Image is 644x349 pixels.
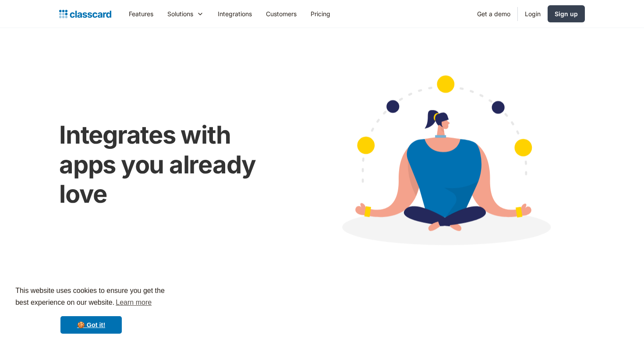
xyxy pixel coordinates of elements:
[518,4,548,24] a: Login
[114,296,153,309] a: learn more about cookies
[555,9,578,18] div: Sign up
[59,8,111,20] a: Logo
[60,316,122,334] a: dismiss cookie message
[304,4,337,24] a: Pricing
[304,58,585,268] img: Cartoon image showing connected apps
[15,286,167,309] span: This website uses cookies to ensure you get the best experience on our website.
[470,4,517,24] a: Get a demo
[548,5,585,22] a: Sign up
[160,4,211,24] div: Solutions
[122,4,160,24] a: Features
[59,120,287,209] h1: Integrates with apps you already love
[211,4,259,24] a: Integrations
[259,4,304,24] a: Customers
[167,9,193,18] div: Solutions
[7,277,175,342] div: cookieconsent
